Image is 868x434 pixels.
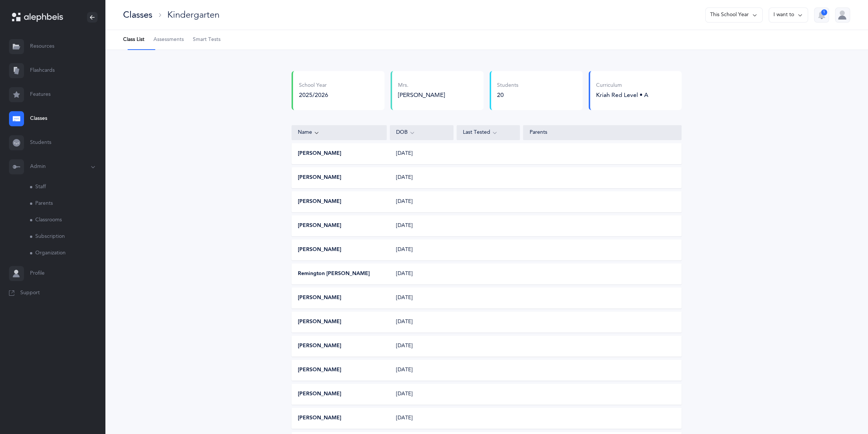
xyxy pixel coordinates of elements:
div: Parents [529,129,675,136]
a: Organization [30,245,105,262]
div: [DATE] [390,174,454,181]
button: I want to [769,8,808,23]
button: 1 [814,8,829,23]
button: [PERSON_NAME] [298,366,341,374]
div: [DATE] [390,294,454,302]
a: Parents [30,195,105,212]
div: [DATE] [390,414,454,422]
div: [DATE] [390,318,454,326]
div: Name [298,129,380,137]
button: [PERSON_NAME] [298,150,341,157]
button: [PERSON_NAME] [298,222,341,230]
div: [DATE] [390,150,454,157]
div: Mrs. [398,82,478,89]
div: Students [497,82,518,89]
div: [DATE] [390,366,454,374]
button: [PERSON_NAME] [298,414,341,422]
div: Last Tested [463,129,514,137]
span: Smart Tests [193,36,221,44]
div: [DATE] [390,246,454,254]
button: [PERSON_NAME] [298,198,341,206]
div: School Year [299,82,328,89]
span: Support [20,289,40,297]
div: Curriculum [596,82,648,89]
button: [PERSON_NAME] [298,294,341,302]
button: [PERSON_NAME] [298,246,341,254]
div: 20 [497,91,518,99]
div: [DATE] [390,342,454,350]
div: DOB [396,129,447,137]
span: Assessments [153,36,184,44]
button: [PERSON_NAME] [298,342,341,350]
div: [DATE] [390,390,454,398]
a: Subscription [30,228,105,245]
button: [PERSON_NAME] [298,174,341,181]
a: Staff [30,179,105,195]
div: [DATE] [390,222,454,230]
div: 2025/2026 [299,91,328,99]
div: [DATE] [390,198,454,206]
button: [PERSON_NAME] [298,318,341,326]
button: This School Year [705,8,763,23]
div: Kindergarten [167,9,219,21]
div: 1 [821,9,827,15]
button: Remington [PERSON_NAME] [298,270,370,278]
a: Classrooms [30,212,105,228]
button: [PERSON_NAME] [298,390,341,398]
div: [DATE] [390,270,454,278]
div: Kriah Red Level • A [596,91,648,99]
div: Classes [123,9,152,21]
div: [PERSON_NAME] [398,91,478,99]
